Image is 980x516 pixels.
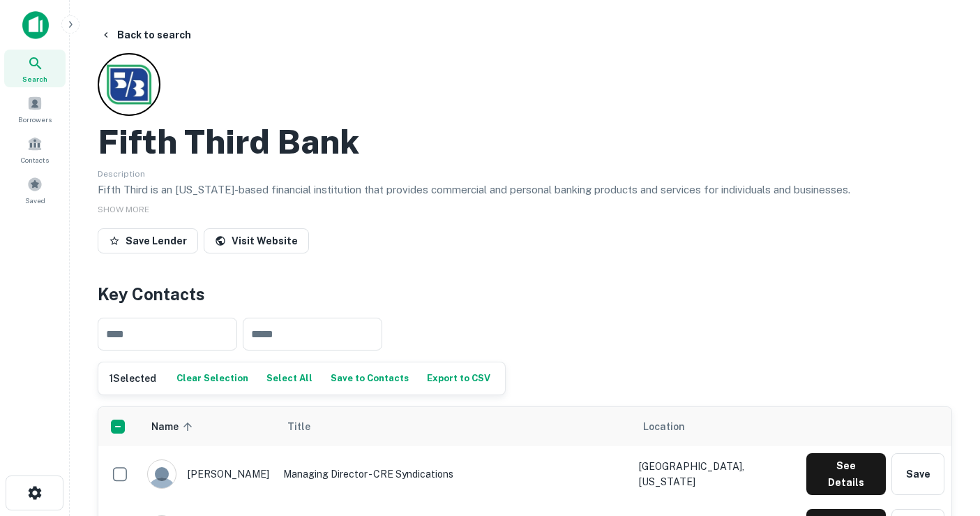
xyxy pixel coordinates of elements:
span: Saved [25,195,45,206]
td: [GEOGRAPHIC_DATA], [US_STATE] [632,446,799,502]
span: Location [643,418,685,435]
span: Name [151,418,197,435]
button: See Details [806,453,886,495]
a: Search [4,50,66,87]
button: Export to CSV [423,368,494,389]
button: Back to search [95,22,197,47]
a: Saved [4,171,66,209]
span: Contacts [21,154,49,165]
button: Save [891,453,944,495]
span: Search [22,73,47,84]
h2: Fifth Third Bank [98,121,359,162]
p: Fifth Third is an [US_STATE]-based financial institution that provides commercial and personal ba... [98,182,952,198]
button: Save Lender [98,228,198,253]
a: Borrowers [4,90,66,128]
span: Description [98,169,145,179]
img: 9c8pery4andzj6ohjkjp54ma2 [148,460,176,488]
th: Title [276,407,632,446]
td: Managing Director - CRE Syndications [276,446,632,502]
button: Select All [263,368,316,389]
th: Name [140,407,276,446]
button: Clear Selection [173,368,252,389]
div: [PERSON_NAME] [147,459,269,489]
img: capitalize-icon.png [22,11,49,39]
a: Visit Website [204,228,309,253]
span: Borrowers [18,114,52,125]
h4: Key Contacts [98,281,952,307]
span: Title [287,418,329,435]
span: SHOW MORE [98,205,149,214]
h6: 1 Selected [110,371,156,386]
button: Save to Contacts [327,368,412,389]
iframe: Chat Widget [910,404,980,471]
a: Contacts [4,131,66,168]
th: Location [632,407,799,446]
